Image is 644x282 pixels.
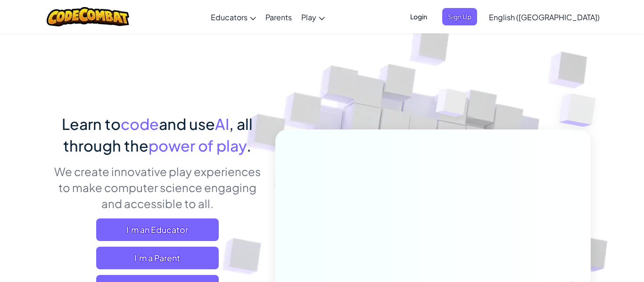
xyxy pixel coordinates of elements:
[53,163,261,211] p: We create innovative play experiences to make computer science engaging and accessible to all.
[418,70,486,140] img: Overlap cubes
[211,12,248,22] span: Educators
[62,114,121,133] span: Learn to
[159,114,215,133] span: and use
[489,12,600,22] span: English ([GEOGRAPHIC_DATA])
[540,71,622,150] img: Overlap cubes
[301,12,316,22] span: Play
[121,114,159,133] span: code
[149,136,247,155] span: power of play
[247,136,251,155] span: .
[484,4,604,30] a: English ([GEOGRAPHIC_DATA])
[206,4,261,30] a: Educators
[405,8,433,25] button: Login
[297,4,330,30] a: Play
[442,8,477,25] button: Sign Up
[96,218,219,241] a: I'm an Educator
[96,247,219,269] a: I'm a Parent
[261,4,297,30] a: Parents
[47,7,129,26] img: CodeCombat logo
[215,114,229,133] span: AI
